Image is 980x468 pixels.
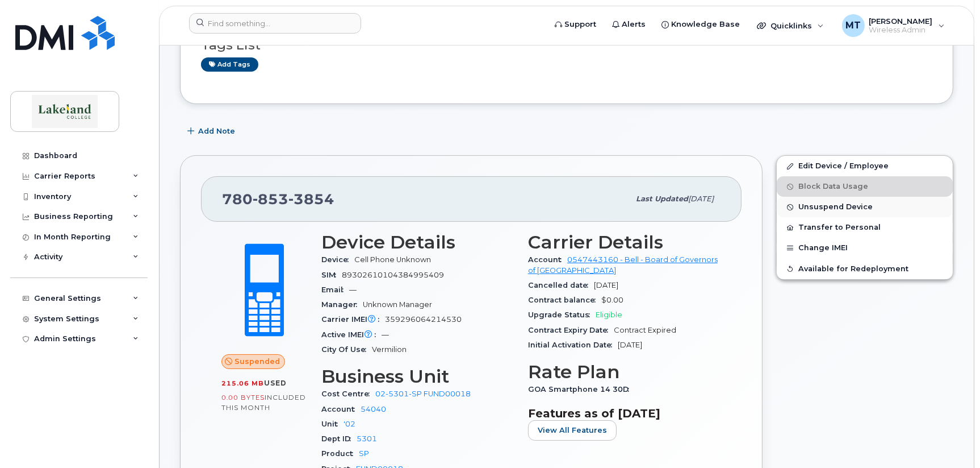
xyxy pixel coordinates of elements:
span: — [349,285,357,294]
span: Cancelled date [528,281,594,289]
span: Support [564,19,596,30]
span: Cost Centre [321,390,375,398]
span: Contract Expiry Date [528,326,614,334]
a: Support [547,13,604,36]
a: SP [359,449,369,458]
span: 215.06 MB [221,379,264,387]
div: Margaret Templeton [834,14,953,37]
span: MT [845,19,861,32]
span: [PERSON_NAME] [869,16,933,26]
h3: Tags List [201,38,932,52]
span: Upgrade Status [528,310,596,319]
h3: Features as of [DATE] [528,407,721,420]
a: 0547443160 - Bell - Board of Governors of [GEOGRAPHIC_DATA] [528,255,718,274]
span: Device [321,255,354,264]
input: Find something... [189,13,361,34]
span: 0.00 Bytes [221,394,265,401]
span: Account [321,405,361,413]
span: used [264,379,287,387]
span: Contract Expired [614,326,676,334]
span: Contract balance [528,296,601,304]
div: Quicklinks [749,14,832,37]
span: Active IMEI [321,330,382,339]
a: Alerts [604,13,654,36]
span: Email [321,285,349,294]
span: [DATE] [688,194,714,203]
span: Carrier IMEI [321,315,385,324]
a: Edit Device / Employee [777,156,953,176]
button: Transfer to Personal [777,217,953,238]
span: Knowledge Base [671,19,740,30]
span: [DATE] [594,281,618,289]
span: Unit [321,420,344,428]
span: $0.00 [601,296,623,304]
span: 3854 [288,190,334,208]
h3: Business Unit [321,366,514,387]
h3: Carrier Details [528,232,721,252]
a: 54040 [361,405,386,413]
span: 359296064214530 [385,315,462,324]
span: Dept ID [321,434,357,443]
h3: Device Details [321,232,514,252]
a: Knowledge Base [654,13,748,36]
a: 02-5301-SP FUND00018 [375,390,471,398]
span: Vermilion [372,345,407,354]
span: Available for Redeployment [798,264,908,273]
span: 780 [222,190,334,208]
span: Account [528,255,567,264]
span: Product [321,449,359,458]
span: Suspended [234,356,280,367]
button: Add Note [180,121,245,142]
span: Wireless Admin [869,26,933,35]
span: Last updated [636,194,688,203]
h3: Rate Plan [528,362,721,382]
span: Add Note [198,126,235,136]
span: SIM [321,271,342,279]
button: Change IMEI [777,238,953,258]
span: Initial Activation Date [528,341,618,349]
a: '02 [344,420,355,428]
a: 5301 [357,434,377,443]
button: Block Data Usage [777,176,953,197]
span: Manager [321,300,363,309]
span: [DATE] [618,341,642,349]
span: — [382,330,389,339]
span: Quicklinks [770,21,812,30]
span: Unsuspend Device [798,203,873,212]
span: Unknown Manager [363,300,432,309]
span: City Of Use [321,345,372,354]
span: 89302610104384995409 [342,271,444,279]
span: Cell Phone Unknown [354,255,431,264]
span: GOA Smartphone 14 30D [528,385,635,394]
span: 853 [253,190,288,208]
button: View All Features [528,420,617,441]
a: Add tags [201,57,258,72]
span: Eligible [596,310,622,319]
span: View All Features [538,425,607,436]
button: Unsuspend Device [777,197,953,217]
span: Alerts [622,19,646,30]
button: Available for Redeployment [777,259,953,279]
